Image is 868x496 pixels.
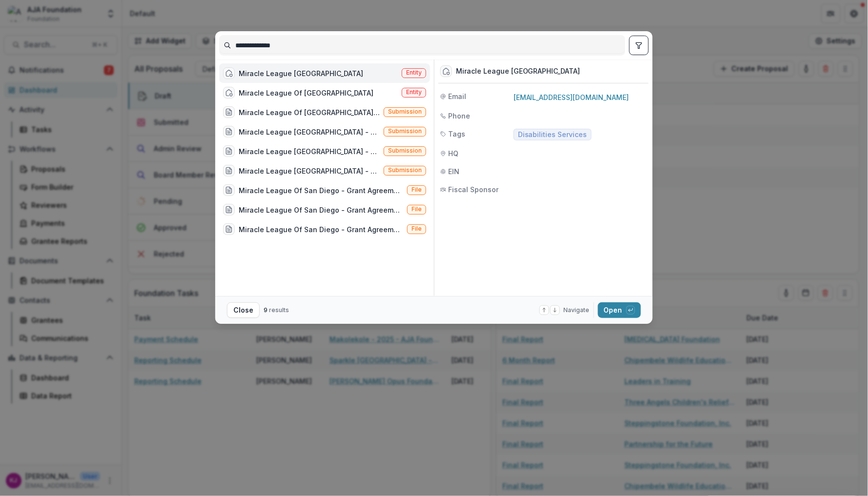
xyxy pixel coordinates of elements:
div: Miracle League [GEOGRAPHIC_DATA] - 2006 [239,166,380,176]
span: HQ [448,148,458,159]
span: Entity [406,69,422,76]
div: Miracle League [GEOGRAPHIC_DATA] - 2017 [239,146,380,157]
button: toggle filters [629,36,649,55]
a: [EMAIL_ADDRESS][DOMAIN_NAME] [514,93,629,101]
span: Entity [406,89,422,96]
span: Navigate [564,306,590,315]
div: Miracle League [GEOGRAPHIC_DATA] - 2021 [239,127,380,137]
div: Miracle League [GEOGRAPHIC_DATA] [239,68,363,79]
div: Miracle League [GEOGRAPHIC_DATA] [456,67,580,76]
span: Fiscal Sponsor [448,184,498,195]
div: Miracle League Of San Diego - Grant Agreement - [DATE] - Signed.pdf [239,205,403,215]
span: Tags [448,129,465,139]
div: Miracle League Of San Diego - Grant Agreement - [DATE].pdf [239,185,403,196]
span: Submission [388,147,422,154]
div: Miracle League Of [GEOGRAPHIC_DATA] - 2024 - AJA Foundation Discretionary Payment Form [239,107,380,118]
span: Submission [388,108,422,115]
span: Phone [448,111,470,121]
span: File [412,225,422,232]
span: EIN [448,166,459,177]
div: Miracle League Of San Diego - Grant Agreement - [DATE] - Signed - Signed.pdf [239,224,403,235]
button: Close [227,302,260,318]
span: File [412,186,422,193]
span: Submission [388,128,422,135]
span: Submission [388,167,422,174]
span: File [412,206,422,213]
div: Miracle League Of [GEOGRAPHIC_DATA] [239,88,373,98]
span: results [269,306,289,314]
button: Open [598,302,641,318]
span: 9 [264,306,268,314]
span: Disabilities Services [518,131,587,139]
span: Email [448,91,466,101]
